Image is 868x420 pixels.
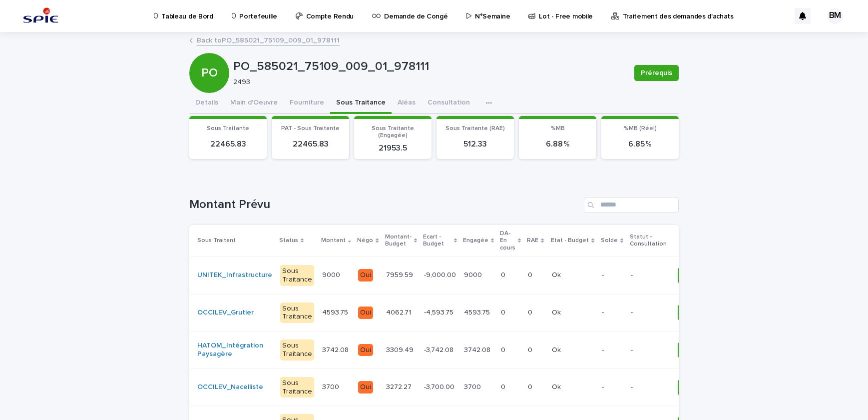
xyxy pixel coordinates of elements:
p: 3742.08 [322,344,351,354]
button: Main d'Oeuvre [224,93,284,114]
p: Engagée [463,235,488,246]
button: Négo [678,342,709,358]
p: -3,742.08 [424,344,455,354]
p: 6.85 % [607,139,673,149]
p: 0 [528,269,534,279]
div: Oui [358,269,373,281]
tr: HATOM_Intégration Paysagère Sous Traitance3742.083742.08 Oui3309.493309.49 -3,742.08-3,742.08 374... [189,331,765,369]
p: 0 [501,344,507,354]
button: Prérequis [634,65,679,81]
p: 9000 [322,269,342,279]
p: Ok [552,381,563,391]
a: UNITEK_Infrastructure [197,271,272,279]
button: Négo [678,304,709,320]
div: Sous Traitance [280,265,314,286]
p: 3272.27 [386,381,414,391]
button: Fourniture [284,93,330,114]
p: Ecart - Budget [423,231,451,250]
p: - [631,346,666,354]
div: BM [827,8,843,24]
input: Search [584,197,679,213]
div: Oui [358,306,373,319]
button: Sous Traitance [330,93,392,114]
p: - [602,271,622,279]
span: Sous Traitante [207,125,249,131]
p: 9000 [464,269,484,279]
p: 3742.08 [464,344,492,354]
button: Aléas [392,93,422,114]
a: OCCILEV_Nacelliste [197,383,263,391]
p: Montant [321,235,346,246]
p: 3700 [322,381,341,391]
p: - [602,308,622,317]
p: -4,593.75 [424,306,455,317]
p: 22465.83 [195,139,261,149]
p: Montant-Budget [385,231,412,250]
tr: OCCILEV_Nacelliste Sous Traitance37003700 Oui3272.273272.27 -3,700.00-3,700.00 37003700 00 00 OkO... [189,368,765,406]
p: Solde [601,235,618,246]
p: 0 [501,269,507,279]
p: 3700 [464,381,483,391]
p: Status [279,235,298,246]
p: Négo [357,235,373,246]
p: 0 [528,381,534,391]
span: %MB [551,125,565,131]
p: - [602,383,622,391]
h1: Montant Prévu [189,197,580,212]
div: Sous Traitance [280,339,314,360]
button: Consultation [422,93,476,114]
span: Prérequis [641,68,672,78]
p: - [631,271,666,279]
p: -9,000.00 [424,269,458,279]
p: 3309.49 [386,344,416,354]
button: Details [189,93,224,114]
p: 0 [501,306,507,317]
div: PO [189,25,229,80]
p: Etat - Budget [551,235,589,246]
p: 0 [528,344,534,354]
p: 2493 [233,78,622,86]
p: 512.33 [442,139,508,149]
tr: UNITEK_Infrastructure Sous Traitance90009000 Oui7959.597959.59 -9,000.00-9,000.00 90009000 00 00 ... [189,256,765,294]
p: Ok [552,269,563,279]
a: Back toPO_585021_75109_009_01_978111 [197,34,340,45]
button: Négo [678,379,709,395]
span: Sous Traitante (RAE) [445,125,505,131]
div: Sous Traitance [280,377,314,398]
p: Sous Traitant [197,235,236,246]
p: - [631,383,666,391]
button: Négo [678,267,709,283]
p: 21953.5 [360,143,426,153]
p: Ok [552,344,563,354]
a: OCCILEV_Grutier [197,308,254,317]
p: Ok [552,306,563,317]
p: PO_585021_75109_009_01_978111 [233,59,626,74]
p: 6.88 % [525,139,590,149]
p: -3,700.00 [424,381,456,391]
span: Sous Traitante (Engagée) [372,125,414,138]
p: RAE [527,235,538,246]
p: - [602,346,622,354]
div: Oui [358,381,373,393]
p: 22465.83 [278,139,343,149]
span: %MB (Réel) [624,125,657,131]
span: PAT - Sous Traitante [281,125,340,131]
p: DA-En cours [500,228,515,253]
p: 4593.75 [322,306,350,317]
a: HATOM_Intégration Paysagère [197,341,272,358]
p: - [631,308,666,317]
p: 0 [501,381,507,391]
p: Statut - Consultation [630,231,667,250]
p: 0 [528,306,534,317]
img: svstPd6MQfCT1uX1QGkG [20,6,61,26]
tr: OCCILEV_Grutier Sous Traitance4593.754593.75 Oui4062.714062.71 -4,593.75-4,593.75 4593.754593.75 ... [189,294,765,331]
p: 4593.75 [464,306,492,317]
p: 4062.71 [386,306,413,317]
p: 7959.59 [386,269,415,279]
div: Sous Traitance [280,302,314,323]
div: Oui [358,344,373,356]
